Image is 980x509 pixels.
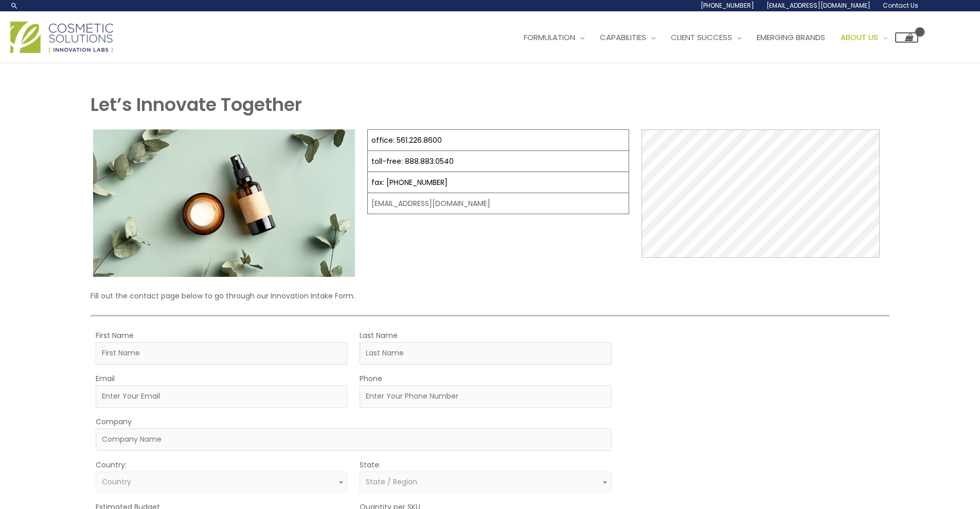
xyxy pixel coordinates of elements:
[360,342,611,365] input: Last Name
[508,22,918,53] nav: Site Navigation
[102,477,131,487] span: Country
[360,458,381,472] label: State:
[360,385,611,408] input: Enter Your Phone Number
[767,1,870,10] span: [EMAIL_ADDRESS][DOMAIN_NAME]
[841,32,878,43] span: About Us
[371,156,454,166] a: toll-free: 888.883.0540
[671,32,732,43] span: Client Success
[757,32,825,43] span: Emerging Brands
[93,129,355,277] img: Contact page image for private label skincare manufacturer Cosmetic solutions shows a skin care b...
[96,458,127,472] label: Country:
[96,329,134,342] label: First Name
[10,2,19,10] a: Search icon link
[516,22,592,53] a: Formulation
[360,329,398,342] label: Last Name
[10,22,113,53] img: Cosmetic Solutions Logo
[749,22,833,53] a: Emerging Brands
[883,1,918,10] span: Contact Us
[371,177,448,187] a: fax: [PHONE_NUMBER]
[833,22,895,53] a: About Us
[96,415,132,428] label: Company
[600,32,646,43] span: Capabilities
[96,428,611,451] input: Company Name
[895,32,918,43] a: View Shopping Cart, empty
[701,1,754,10] span: [PHONE_NUMBER]
[592,22,663,53] a: Capabilities
[96,372,115,385] label: Email
[96,342,347,365] input: First Name
[91,289,889,303] p: Fill out the contact page below to go through our Innovation Intake Form.
[360,372,382,385] label: Phone
[366,477,417,487] span: State / Region
[663,22,749,53] a: Client Success
[91,92,302,117] strong: Let’s Innovate Together
[524,32,575,43] span: Formulation
[96,385,347,408] input: Enter Your Email
[368,193,629,214] td: [EMAIL_ADDRESS][DOMAIN_NAME]
[371,135,442,145] a: office: 561.226.8600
